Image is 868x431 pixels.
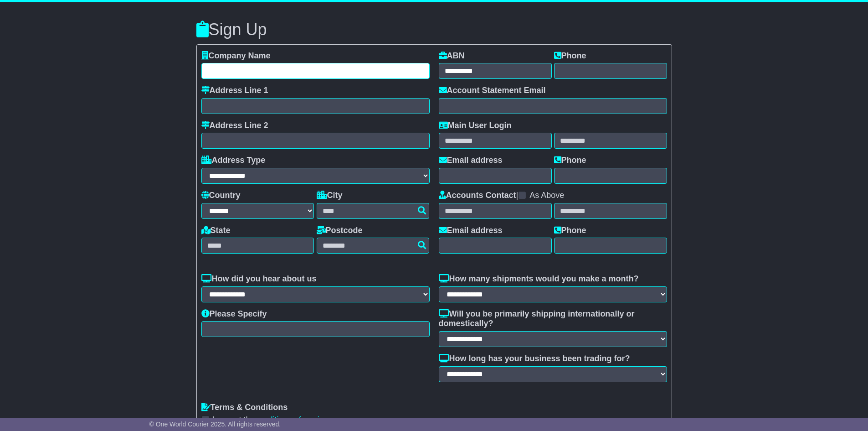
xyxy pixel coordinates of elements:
[196,21,672,39] h3: Sign Up
[201,156,266,166] label: Address Type
[439,156,503,166] label: Email address
[554,51,586,61] label: Phone
[439,226,503,236] label: Email address
[201,121,268,131] label: Address Line 2
[439,51,465,61] label: ABN
[439,86,546,96] label: Account Statement Email
[439,274,639,284] label: How many shipments would you make a month?
[201,403,288,413] label: Terms & Conditions
[317,226,363,236] label: Postcode
[439,121,512,131] label: Main User Login
[149,421,281,428] span: © One World Courier 2025. All rights reserved.
[554,226,586,236] label: Phone
[317,191,343,201] label: City
[201,191,241,201] label: Country
[439,191,516,201] label: Accounts Contact
[554,156,586,166] label: Phone
[255,415,333,424] a: conditions of carriage
[201,86,268,96] label: Address Line 1
[529,191,564,201] label: As Above
[439,309,667,329] label: Will you be primarily shipping internationally or domestically?
[201,274,317,284] label: How did you hear about us
[439,191,667,203] div: |
[201,51,271,61] label: Company Name
[201,226,231,236] label: State
[213,415,333,425] label: I accept the
[201,309,267,319] label: Please Specify
[439,354,630,364] label: How long has your business been trading for?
